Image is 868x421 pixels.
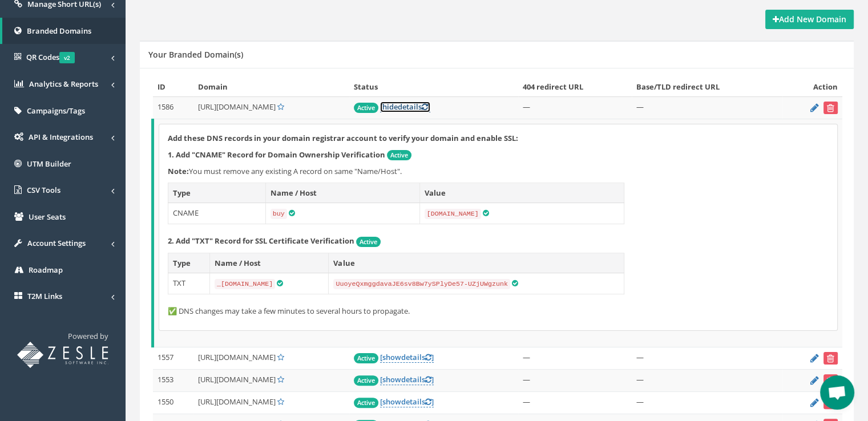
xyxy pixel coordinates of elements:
[29,265,63,275] span: Roadmap
[382,374,401,384] span: show
[153,392,194,414] td: 1550
[632,370,783,392] td: —
[153,347,194,370] td: 1557
[168,183,266,203] th: Type
[765,10,854,29] a: Add New Domain
[271,209,287,219] code: buy
[68,331,108,341] span: Powered by
[356,237,381,247] span: Active
[277,102,284,112] a: Set Default
[168,203,266,224] td: CNAME
[168,166,189,176] b: Note:
[168,133,518,143] strong: Add these DNS records in your domain registrar account to verify your domain and enable SSL:
[329,253,624,273] th: Value
[215,279,275,289] code: _[DOMAIN_NAME]
[518,347,632,370] td: —
[349,77,518,97] th: Status
[168,236,354,246] strong: 2. Add "TXT" Record for SSL Certificate Verification
[277,352,284,362] a: Set Default
[153,370,194,392] td: 1553
[782,77,842,97] th: Action
[153,77,194,97] th: ID
[518,97,632,119] td: —
[333,279,510,289] code: UuoyeQxmggdavaJE6sv8Bw7ySPlyDe57-UZjUWgzunk
[27,106,85,116] span: Campaigns/Tags
[168,306,829,317] p: ✅ DNS changes may take a few minutes to several hours to propagate.
[27,291,62,301] span: T2M Links
[29,79,98,89] span: Analytics & Reports
[168,253,210,273] th: Type
[198,102,276,112] span: [URL][DOMAIN_NAME]
[168,149,385,160] strong: 1. Add "CNAME" Record for Domain Ownership Verification
[773,14,846,25] strong: Add New Domain
[27,26,91,36] span: Branded Domains
[26,52,75,62] span: QR Codes
[632,392,783,414] td: —
[425,209,481,219] code: [DOMAIN_NAME]
[518,392,632,414] td: —
[354,398,378,408] span: Active
[168,166,829,177] p: You must remove any existing A record on same "Name/Host".
[27,159,71,169] span: UTM Builder
[820,375,854,410] a: Open chat
[209,253,328,273] th: Name / Host
[193,77,349,97] th: Domain
[380,374,434,385] a: [showdetails]
[380,396,434,407] a: [showdetails]
[29,132,93,142] span: API & Integrations
[518,77,632,97] th: 404 redirect URL
[265,183,419,203] th: Name / Host
[419,183,624,203] th: Value
[148,50,243,59] h5: Your Branded Domain(s)
[382,396,401,407] span: show
[354,103,378,113] span: Active
[29,212,66,222] span: User Seats
[354,353,378,363] span: Active
[382,102,398,112] span: hide
[382,352,401,362] span: show
[380,102,430,112] a: [hidedetails]
[632,347,783,370] td: —
[153,97,194,119] td: 1586
[27,238,86,248] span: Account Settings
[354,375,378,386] span: Active
[198,396,276,407] span: [URL][DOMAIN_NAME]
[17,342,108,368] img: T2M URL Shortener powered by Zesle Software Inc.
[27,185,60,195] span: CSV Tools
[632,77,783,97] th: Base/TLD redirect URL
[277,374,284,384] a: Set Default
[168,273,210,294] td: TXT
[198,352,276,362] span: [URL][DOMAIN_NAME]
[518,370,632,392] td: —
[59,52,75,63] span: v2
[277,396,284,407] a: Set Default
[632,97,783,119] td: —
[380,352,434,363] a: [showdetails]
[198,374,276,384] span: [URL][DOMAIN_NAME]
[387,150,411,160] span: Active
